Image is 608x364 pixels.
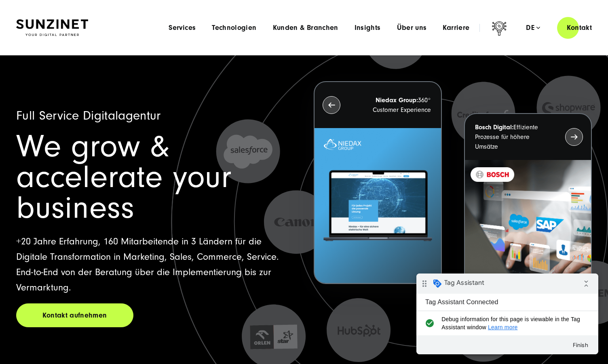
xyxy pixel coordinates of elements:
[314,81,441,284] button: Niedax Group:360° Customer Experience Letztes Projekt von Niedax. Ein Laptop auf dem die Niedax W...
[355,24,381,32] a: Insights
[169,24,196,32] a: Services
[150,64,179,79] button: Finish
[397,24,427,32] a: Über uns
[355,95,431,115] p: 360° Customer Experience
[16,108,161,123] span: Full Service Digitalagentur
[464,113,592,316] button: Bosch Digital:Effiziente Prozesse für höhere Umsätze BOSCH - Kundeprojekt - Digital Transformatio...
[16,19,88,36] img: SUNZINET Full Service Digital Agentur
[475,124,513,131] strong: Bosch Digital:
[376,97,418,104] strong: Niedax Group:
[465,160,591,315] img: BOSCH - Kundeprojekt - Digital Transformation Agentur SUNZINET
[72,50,101,57] a: Learn more
[212,24,256,32] a: Technologien
[16,303,133,327] a: Kontakt aufnehmen
[28,5,68,13] span: Tag Assistant
[475,122,551,151] p: Effiziente Prozesse für höhere Umsätze
[526,24,540,32] div: de
[443,24,469,32] a: Karriere
[557,16,602,39] a: Kontakt
[162,2,178,18] i: Collapse debug badge
[25,42,169,58] span: Debug information for this page is viewable in the Tag Assistant window
[16,131,294,223] h1: We grow & accelerate your business
[6,42,20,58] i: check_circle
[315,128,441,283] img: Letztes Projekt von Niedax. Ein Laptop auf dem die Niedax Website geöffnet ist, auf blauem Hinter...
[273,24,338,32] a: Kunden & Branchen
[16,234,294,295] p: +20 Jahre Erfahrung, 160 Mitarbeitende in 3 Ländern für die Digitale Transformation in Marketing,...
